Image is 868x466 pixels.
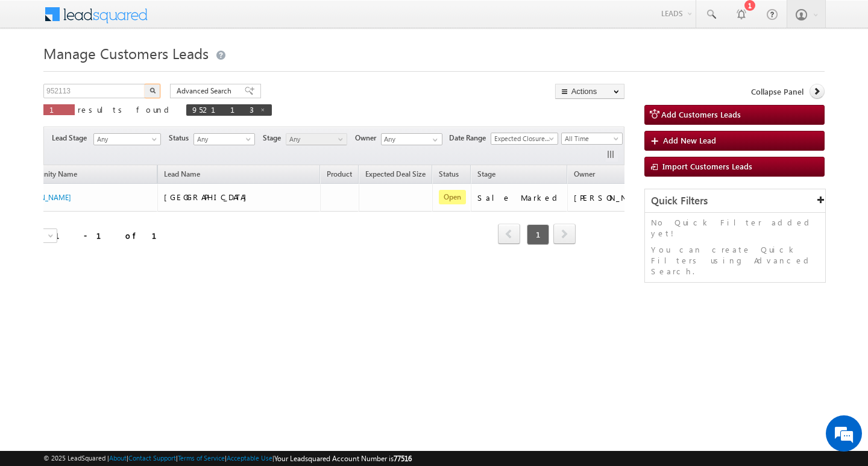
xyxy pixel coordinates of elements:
[43,453,412,464] span: © 2025 LeadSquared | | | | |
[355,133,381,143] span: Owner
[16,112,220,361] textarea: Type your message and hit 'Enter'
[164,371,219,388] em: Start Chat
[227,454,272,462] a: Acceptable Use
[149,87,156,93] img: Search
[94,134,157,145] span: Any
[663,135,716,145] span: Add New Lead
[158,168,206,183] span: Lead Name
[365,169,426,178] span: Expected Deal Size
[491,133,558,145] a: Expected Closure Date
[169,133,193,143] span: Status
[49,104,69,115] span: 1
[178,454,225,462] a: Terms of Service
[177,86,235,96] span: Advanced Search
[394,454,412,463] span: 77516
[194,134,251,145] span: Any
[63,63,203,79] div: Chat with us now
[555,84,624,99] button: Actions
[477,192,562,203] div: Sale Marked
[52,133,92,143] span: Lead Stage
[498,225,520,244] a: prev
[553,224,576,244] span: next
[286,134,344,145] span: Any
[471,168,502,183] a: Stage
[109,454,127,462] a: About
[574,169,595,178] span: Owner
[20,63,51,79] img: d_60004797649_company_0_60004797649
[553,225,576,244] a: next
[561,133,623,145] a: All Time
[164,192,253,202] span: [GEOGRAPHIC_DATA]
[439,190,466,204] span: Open
[274,454,412,463] span: Your Leadsquared Account Number is
[11,168,83,183] a: Opportunity Name
[16,193,71,202] a: [PERSON_NAME]
[491,133,554,144] span: Expected Closure Date
[661,109,741,119] span: Add Customers Leads
[327,169,352,178] span: Product
[55,228,171,242] div: 1 - 1 of 1
[433,168,465,183] a: Status
[93,133,161,145] a: Any
[527,224,549,245] span: 1
[477,169,495,178] span: Stage
[662,161,752,171] span: Import Customers Leads
[574,192,694,203] div: [PERSON_NAME] [PERSON_NAME]
[645,189,825,213] div: Quick Filters
[498,224,520,244] span: prev
[263,133,286,143] span: Stage
[651,217,819,239] p: No Quick Filter added yet!
[193,133,255,145] a: Any
[192,104,254,115] span: 952113
[128,454,176,462] a: Contact Support
[78,104,174,115] span: results found
[449,133,491,143] span: Date Range
[651,244,819,277] p: You can create Quick Filters using Advanced Search.
[359,168,432,183] a: Expected Deal Size
[426,134,441,146] a: Show All Items
[17,169,77,178] span: Opportunity Name
[43,43,209,63] span: Manage Customers Leads
[198,6,227,35] div: Minimize live chat window
[381,133,442,145] input: Type to Search
[286,133,347,145] a: Any
[751,86,804,97] span: Collapse Panel
[562,133,619,144] span: All Time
